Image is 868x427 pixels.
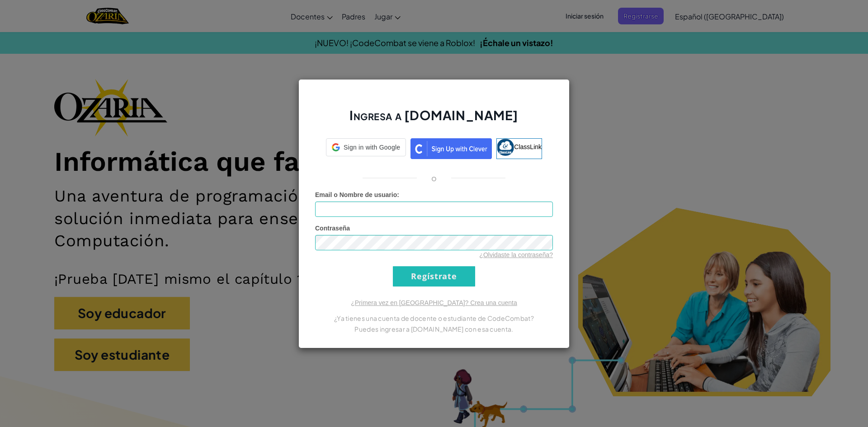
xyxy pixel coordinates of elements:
[344,143,400,152] span: Sign in with Google
[315,190,399,199] label: :
[497,139,514,156] img: classlink-logo-small.png
[479,251,553,258] a: ¿Olvidaste la contraseña?
[315,225,350,232] span: Contraseña
[315,324,553,334] p: Puedes ingresar a [DOMAIN_NAME] con esa cuenta.
[315,191,397,198] span: Email o Nombre de usuario
[514,143,542,150] span: ClassLink
[315,313,553,324] p: ¿Ya tienes una cuenta de docente o estudiante de CodeCombat?
[431,173,437,183] p: o
[315,107,553,133] h2: Ingresa a [DOMAIN_NAME]
[351,299,517,306] a: ¿Primera vez en [GEOGRAPHIC_DATA]? Crea una cuenta
[410,138,492,159] img: clever_sso_button@2x.png
[326,138,406,159] a: Sign in with Google
[326,138,406,156] div: Sign in with Google
[393,266,475,286] input: Regístrate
